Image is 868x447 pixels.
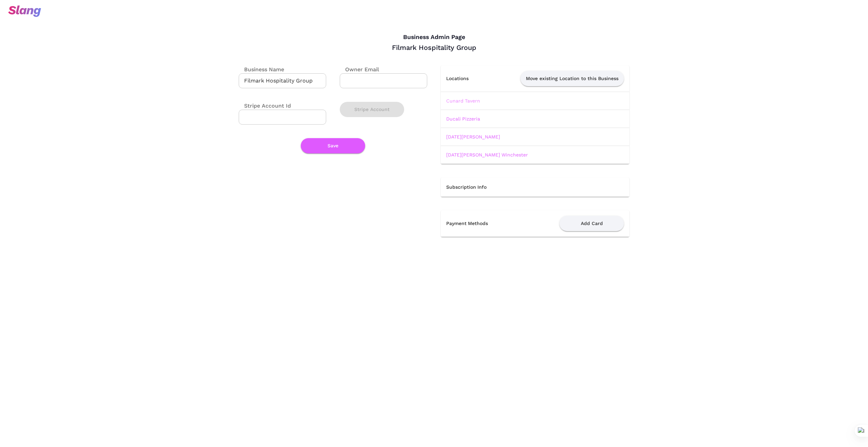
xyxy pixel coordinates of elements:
th: Locations [441,66,483,92]
img: svg+xml;base64,PHN2ZyB3aWR0aD0iOTciIGhlaWdodD0iMzQiIHZpZXdCb3g9IjAgMCA5NyAzNCIgZmlsbD0ibm9uZSIgeG... [8,5,41,17]
a: [DATE][PERSON_NAME] Winchester [446,152,528,157]
button: Move existing Location to this Business [520,71,624,86]
button: Add Card [559,216,624,231]
label: Business Name [239,66,284,73]
div: Filmark Hospitality Group [239,43,629,52]
a: Ducali Pizzeria [446,116,480,122]
label: Owner Email [340,66,379,73]
label: Stripe Account Id [239,102,291,110]
a: Stripe Account [340,107,404,111]
a: Add Card [559,220,624,226]
a: Cunard Tavern [446,98,480,104]
a: [DATE][PERSON_NAME] [446,134,500,139]
button: Save [301,138,365,153]
th: Payment Methods [441,210,518,237]
h4: Business Admin Page [239,34,629,41]
th: Subscription Info [441,178,629,197]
